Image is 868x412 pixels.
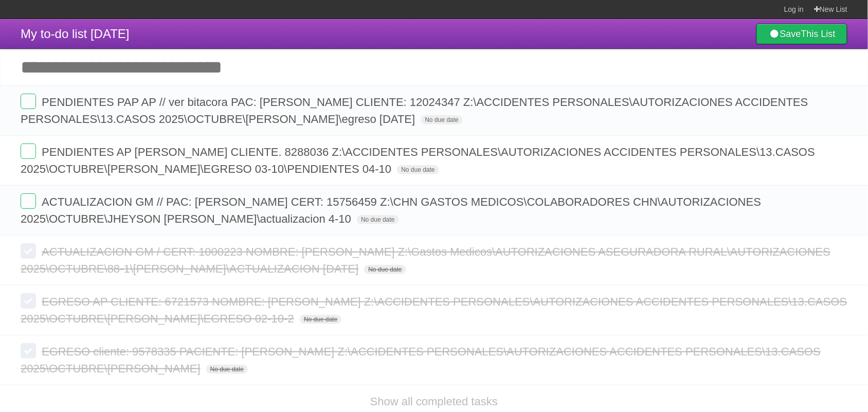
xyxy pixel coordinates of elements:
span: ACTUALIZACION GM / CERT: 1000223 NOMBRE: [PERSON_NAME] Z:\Gastos Medicos\AUTORIZACIONES ASEGURADO... [21,245,830,275]
span: No due date [421,115,463,124]
span: My to-do list [DATE] [21,27,130,41]
span: EGRESO cliente: 9578335 PACIENTE: [PERSON_NAME] Z:\ACCIDENTES PERSONALES\AUTORIZACIONES ACCIDENTE... [21,345,821,375]
label: Done [21,243,36,259]
span: ACTUALIZACION GM // PAC: [PERSON_NAME] CERT: 15756459 Z:\CHN GASTOS MEDICOS\COLABORADORES CHN\AUT... [21,195,761,225]
b: This List [801,29,836,39]
span: PENDIENTES AP [PERSON_NAME] CLIENTE. 8288036 Z:\ACCIDENTES PERSONALES\AUTORIZACIONES ACCIDENTES P... [21,146,815,175]
span: No due date [357,215,399,224]
span: EGRESO AP CLIENTE: 6721573 NOMBRE: [PERSON_NAME] Z:\ACCIDENTES PERSONALES\AUTORIZACIONES ACCIDENT... [21,295,847,325]
label: Done [21,293,36,309]
span: PENDIENTES PAP AP // ver bitacora PAC: [PERSON_NAME] CLIENTE: 12024347 Z:\ACCIDENTES PERSONALES\A... [21,96,808,126]
a: Show all completed tasks [370,395,498,408]
label: Done [21,94,36,109]
label: Done [21,193,36,209]
span: No due date [397,165,439,174]
span: No due date [300,315,341,324]
label: Done [21,144,36,159]
a: SaveThis List [756,24,847,44]
span: No due date [364,265,406,274]
span: No due date [206,365,248,374]
label: Done [21,343,36,359]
